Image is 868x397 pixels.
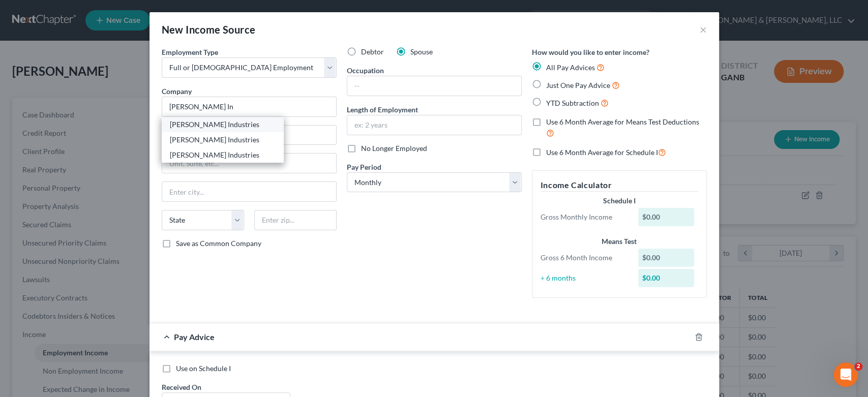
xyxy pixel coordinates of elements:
iframe: Intercom live chat [833,362,858,387]
label: Length of Employment [347,104,418,115]
span: Pay Period [347,163,381,171]
div: Means Test [541,236,698,247]
span: Just One Pay Advice [546,81,610,89]
button: × [700,23,707,36]
span: YTD Subtraction [546,99,599,107]
span: Save as Common Company [176,239,261,248]
div: $0.00 [638,249,694,267]
div: New Income Source [162,22,256,37]
div: [PERSON_NAME] Industries [170,150,276,160]
input: Enter city... [162,182,336,201]
div: [PERSON_NAME] Industries [170,119,276,130]
label: Occupation [347,65,384,76]
span: Use 6 Month Average for Means Test Deductions [546,117,699,126]
span: No Longer Employed [361,144,427,152]
div: Gross Monthly Income [535,212,634,222]
input: ex: 2 years [347,115,521,135]
div: Gross 6 Month Income [535,253,634,263]
div: $0.00 [638,269,694,287]
span: Use on Schedule I [176,364,231,373]
span: Use 6 Month Average for Schedule I [546,148,658,157]
span: All Pay Advices [546,63,595,72]
input: Unit, Suite, etc... [162,154,336,173]
span: Company [162,87,192,96]
input: Enter zip... [254,210,337,230]
span: Pay Advice [174,332,215,342]
span: 2 [854,362,862,371]
div: Schedule I [541,196,698,206]
span: Received On [162,383,201,391]
input: Search company by name... [162,97,337,117]
h5: Income Calculator [541,179,698,192]
span: Debtor [361,47,384,56]
span: Spouse [410,47,433,56]
div: $0.00 [638,208,694,226]
div: [PERSON_NAME] Industries [170,135,276,145]
label: How would you like to enter income? [532,47,649,57]
div: ÷ 6 months [535,273,634,283]
input: -- [347,76,521,96]
span: Employment Type [162,48,218,56]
